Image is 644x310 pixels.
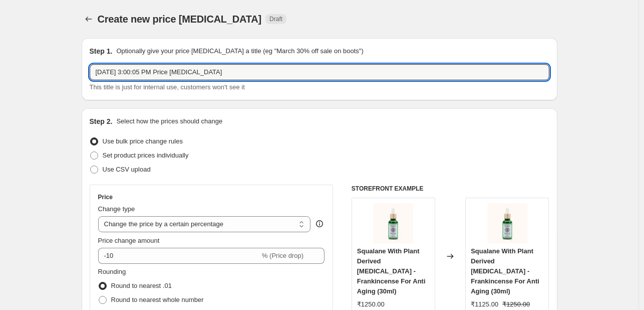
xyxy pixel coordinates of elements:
img: SqualaneWithPlantDerivedRetinol_80x.jpg [487,203,527,243]
span: Round to nearest whole number [111,296,204,303]
strike: ₹1250.00 [502,299,530,309]
span: Squalane With Plant Derived [MEDICAL_DATA] - Frankincense For Anti Aging (30ml) [471,247,539,295]
div: ₹1250.00 [357,299,385,309]
h2: Step 1. [90,46,113,56]
span: Use bulk price change rules [103,137,183,145]
span: Draft [269,15,282,23]
h6: STOREFRONT EXAMPLE [352,185,549,193]
h2: Step 2. [90,116,113,126]
h3: Price [98,193,113,201]
input: 30% off holiday sale [90,64,549,80]
span: Rounding [98,268,126,275]
span: Use CSV upload [103,166,151,173]
span: This title is just for internal use, customers won't see it [90,83,245,91]
div: ₹1125.00 [471,299,498,309]
span: Change type [98,205,135,213]
span: Squalane With Plant Derived [MEDICAL_DATA] - Frankincense For Anti Aging (30ml) [357,247,426,295]
span: Set product prices individually [103,151,189,159]
span: Round to nearest .01 [111,282,172,289]
span: Price change amount [98,237,160,244]
p: Select how the prices should change [116,116,222,126]
span: % (Price drop) [262,252,303,259]
span: Create new price [MEDICAL_DATA] [98,14,262,25]
img: SqualaneWithPlantDerivedRetinol_80x.jpg [373,203,413,243]
p: Optionally give your price [MEDICAL_DATA] a title (eg "March 30% off sale on boots") [116,46,363,56]
div: help [314,219,325,229]
button: Price change jobs [82,12,96,26]
input: -15 [98,248,260,264]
